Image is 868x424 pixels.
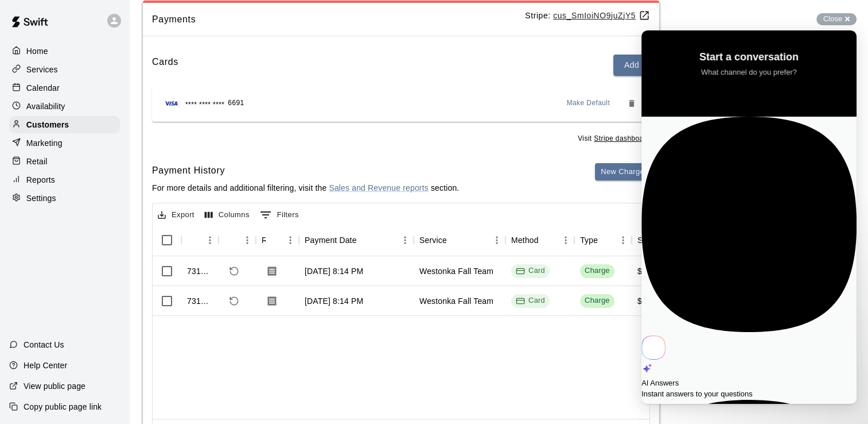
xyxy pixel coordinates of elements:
button: Show filters [257,206,302,224]
div: Receipt [262,224,266,256]
button: Make Default [562,94,615,113]
div: Payment Date [299,224,414,256]
div: Payment Date [305,224,357,256]
a: Home [9,43,120,60]
p: Settings [26,192,56,204]
a: Calendar [9,79,120,97]
p: Help Center [24,360,67,371]
a: Stripe dashboard [594,134,650,142]
button: Export [155,206,197,224]
div: Westonka Fall Team [419,295,493,307]
div: $259.42 [637,265,667,277]
button: Sort [187,232,203,248]
button: Close [816,13,857,25]
div: Method [505,224,574,256]
span: Refund payment [224,291,244,311]
p: Customers [26,119,69,130]
div: Westonka Fall Team [419,265,493,277]
button: Download Receipt [262,261,282,282]
button: Remove [622,94,641,113]
div: Aug 1, 2025, 8:14 PM [305,295,363,307]
p: Calendar [26,82,60,94]
div: Method [511,224,539,256]
button: Sort [598,232,614,248]
p: Home [26,45,48,57]
button: Select columns [202,206,252,224]
div: Type [580,224,598,256]
div: Charge [585,295,610,306]
span: Visit [578,133,650,145]
p: For more details and additional filtering, visit the section. [152,182,459,194]
h6: Payment History [152,163,459,178]
span: Close [823,14,842,23]
div: Service [414,224,505,256]
iframe: Help Scout Beacon - Live Chat, Contact Form, and Knowledge Base [641,30,857,404]
div: Id [181,224,219,256]
div: Refund [219,224,256,256]
span: Make Default [567,98,610,109]
div: Service [419,224,447,256]
a: Sales and Revenue reports [329,183,428,192]
button: Menu [557,232,574,249]
button: Sort [357,232,373,248]
p: Availability [26,101,65,112]
button: Sort [224,232,240,248]
span: Payments [152,12,525,27]
a: cus_SmIoiNO9juZjY5 [553,11,650,20]
div: Charge [585,265,610,276]
div: Card [516,265,545,276]
p: Reports [26,174,55,186]
button: Add [613,55,650,76]
a: Services [9,61,120,78]
span: 6691 [228,98,244,109]
div: Receipt [256,224,299,256]
div: 731744 [187,295,213,307]
button: Sort [539,232,555,248]
button: Sort [266,232,282,248]
h6: Cards [152,55,178,76]
button: Menu [614,232,632,249]
div: Card [516,295,545,306]
p: Contact Us [24,339,64,350]
img: Credit card brand logo [161,98,182,109]
p: Retail [26,156,48,167]
button: Menu [282,232,299,249]
a: Customers [9,116,120,133]
p: Services [26,64,58,75]
div: 731745 [187,265,213,277]
button: Download Receipt [262,291,282,311]
button: New Charge [595,163,650,181]
button: Menu [396,232,414,249]
a: Settings [9,190,120,207]
button: Menu [239,232,256,249]
p: View public page [24,380,85,392]
div: $266.00 [637,295,667,307]
a: Retail [9,153,120,170]
p: Marketing [26,137,63,149]
p: Stripe: [525,10,650,22]
div: Aug 1, 2025, 8:14 PM [305,265,363,277]
button: Sort [447,232,463,248]
div: Type [574,224,632,256]
button: Menu [488,232,505,249]
span: Refund payment [224,261,244,281]
button: Menu [201,232,219,249]
p: Copy public page link [24,401,102,413]
a: Reports [9,171,120,188]
a: Marketing [9,134,120,152]
a: Availability [9,98,120,115]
